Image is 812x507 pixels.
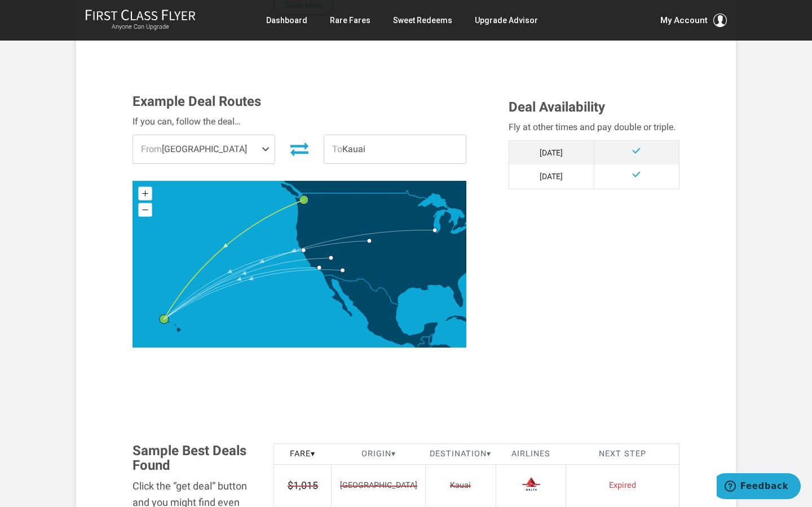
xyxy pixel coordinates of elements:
[160,314,176,323] g: Kauai
[509,99,605,115] span: Deal Availability
[717,473,801,501] iframe: Opens a widget where you can find more information
[660,14,727,27] button: My Account
[332,443,426,465] th: Origin
[324,135,466,163] span: Kauai
[85,9,196,32] a: First Class FlyerAnyone Can Upgrade
[301,248,311,252] g: San Francisco
[324,274,438,349] path: Mexico
[340,480,417,492] span: [GEOGRAPHIC_DATA]
[133,94,261,109] span: Example Deal Routes
[85,23,196,31] small: Anyone Can Upgrade
[660,14,708,27] span: My Account
[509,140,594,164] td: [DATE]
[522,475,540,493] span: Delta Airlines
[133,135,275,163] span: [GEOGRAPHIC_DATA]
[609,481,636,490] span: Expired
[566,443,679,465] th: Next Step
[475,10,538,30] a: Upgrade Advisor
[284,136,315,161] button: Invert Route Direction
[332,144,342,154] span: To
[85,9,196,21] img: First Class Flyer
[141,144,162,154] span: From
[274,443,332,465] th: Fare
[487,449,491,459] span: ▾
[509,120,679,135] div: Fly at other times and pay double or triple.
[288,478,318,493] span: $1,015
[266,10,307,30] a: Dashboard
[133,114,466,129] div: If you can, follow the deal…
[133,443,257,473] h3: Sample Best Deals Found
[450,480,471,492] span: Kauai
[311,449,315,459] span: ▾
[429,334,433,344] path: Belize
[496,443,566,465] th: Airlines
[391,449,396,459] span: ▾
[299,195,316,204] g: Seattle
[425,443,496,465] th: Destination
[329,255,338,260] g: Las Vegas
[509,164,594,189] td: [DATE]
[417,336,433,352] path: Guatemala
[330,10,370,30] a: Rare Fares
[393,10,452,30] a: Sweet Redeems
